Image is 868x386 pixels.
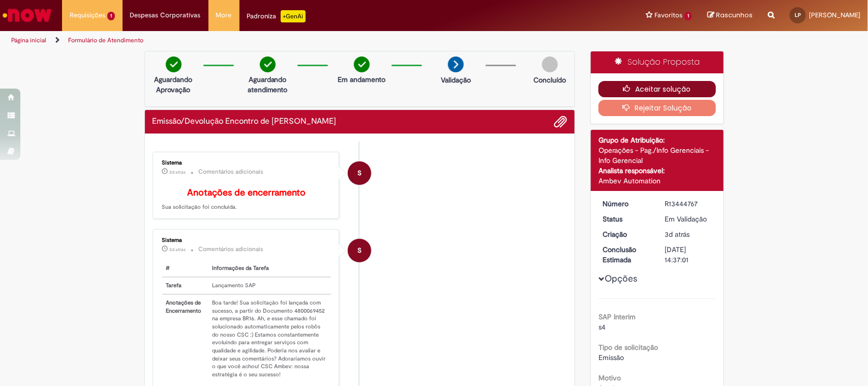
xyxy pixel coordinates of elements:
time: 26/08/2025 13:48:19 [170,169,186,175]
dt: Status [595,214,657,224]
dt: Criação [595,229,657,239]
h2: Emissão/Devolução Encontro de Contas Fornecedor Histórico de tíquete [153,117,337,126]
div: System [348,161,371,185]
span: S [357,161,362,185]
div: Grupo de Atribuição: [598,135,716,145]
div: Solução Proposta [591,51,724,73]
b: Anotações de encerramento [187,187,306,199]
span: Requisições [70,10,105,20]
div: Em Validação [665,214,712,224]
a: Formulário de Atendimento [68,36,143,44]
a: Página inicial [11,36,46,44]
td: Boa tarde! Sua solicitação foi lançada com sucesso, a partir do Documento 4800069452 na empresa B... [208,294,332,383]
div: Sistema [162,237,332,243]
dt: Número [595,199,657,209]
span: [PERSON_NAME] [809,11,860,19]
span: 2d atrás [170,246,186,253]
button: Adicionar anexos [554,115,567,128]
span: 1 [107,12,115,20]
time: 25/08/2025 14:52:42 [665,230,690,239]
p: Validação [441,75,471,85]
p: Sua solicitação foi concluída. [162,188,332,211]
span: 1 [684,12,692,20]
p: Em andamento [338,74,385,85]
span: Rascunhos [716,10,753,20]
b: SAP Interim [598,312,636,321]
th: Tarefa [162,277,208,294]
img: ServiceNow [1,5,53,25]
span: 2d atrás [170,169,186,175]
div: Operações - Pag./Info Gerenciais - Info Gerencial [598,145,716,166]
small: Comentários adicionais [199,168,264,176]
img: check-circle-green.png [166,57,182,72]
p: +GenAi [281,10,306,22]
span: Favoritos [654,10,682,20]
dt: Conclusão Estimada [595,244,657,265]
p: Concluído [533,75,566,85]
span: s4 [598,322,606,332]
td: Lançamento SAP [208,277,332,294]
span: More [216,10,232,20]
img: check-circle-green.png [354,57,370,72]
div: System [348,239,371,262]
a: Rascunhos [707,11,753,20]
span: S [357,238,362,263]
span: LP [795,12,801,18]
b: Tipo de solicitação [598,343,658,352]
div: [DATE] 14:37:01 [665,244,712,265]
span: Despesas Corporativas [130,10,201,20]
th: # [162,260,208,277]
span: Emissão [598,353,624,362]
span: 3d atrás [665,230,690,239]
img: img-circle-grey.png [542,57,558,72]
div: Analista responsável: [598,166,716,176]
img: check-circle-green.png [260,57,276,72]
p: Aguardando atendimento [243,74,292,95]
button: Aceitar solução [598,81,716,97]
div: 25/08/2025 14:52:42 [665,229,712,239]
div: Sistema [162,160,332,166]
div: R13444767 [665,199,712,209]
button: Rejeitar Solução [598,100,716,116]
th: Informações da Tarefa [208,260,332,277]
ul: Trilhas de página [8,31,571,50]
time: 26/08/2025 13:48:17 [170,246,186,253]
small: Comentários adicionais [199,245,264,254]
div: Padroniza [247,10,306,22]
p: Aguardando Aprovação [149,74,198,95]
th: Anotações de Encerramento [162,294,208,383]
img: arrow-next.png [448,57,464,72]
b: Motivo [598,373,621,382]
div: Ambev Automation [598,176,716,186]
